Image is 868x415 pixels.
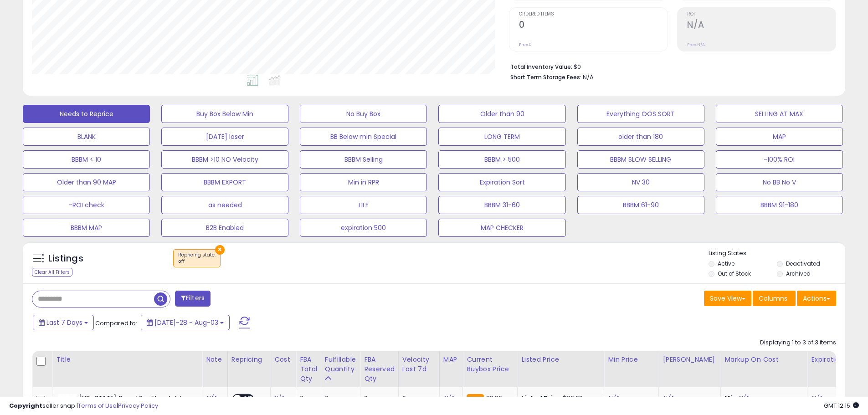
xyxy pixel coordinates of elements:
button: BBBM MAP [23,219,150,237]
b: Total Inventory Value: [510,63,572,71]
button: No Buy Box [300,105,427,123]
button: [DATE] loser [161,128,288,146]
span: N/A [583,73,594,82]
label: Deactivated [786,260,820,267]
button: BBBM 31-60 [438,196,565,214]
button: SELLING AT MAX [716,105,843,123]
span: Repricing state : [178,251,216,265]
button: older than 180 [577,128,704,146]
a: Terms of Use [78,401,117,410]
div: Markup on Cost [724,355,803,364]
div: MAP [443,355,459,364]
button: LONG TERM [438,128,565,146]
button: BBBM 91-180 [716,196,843,214]
span: ROI [687,12,836,17]
div: Displaying 1 to 3 of 3 items [760,338,836,347]
div: Title [56,355,198,364]
div: [PERSON_NAME] [663,355,717,364]
button: BBBM Selling [300,150,427,169]
div: Listed Price [521,355,600,364]
button: BLANK [23,128,150,146]
th: The percentage added to the cost of goods (COGS) that forms the calculator for Min & Max prices. [721,351,807,387]
button: BBBM < 10 [23,150,150,169]
div: off [178,258,216,265]
span: Compared to: [95,319,137,328]
a: Privacy Policy [118,401,158,410]
li: $0 [510,61,829,72]
button: BBBM EXPORT [161,173,288,191]
small: Prev: 0 [519,42,532,47]
div: Min Price [608,355,655,364]
button: Filters [175,291,211,307]
strong: Copyright [9,401,42,410]
div: Velocity Last 7d [402,355,436,374]
button: as needed [161,196,288,214]
button: BB Below min Special [300,128,427,146]
button: expiration 500 [300,219,427,237]
button: Older than 90 [438,105,565,123]
div: FBA Total Qty [300,355,317,384]
h2: 0 [519,20,668,32]
label: Archived [786,270,811,277]
button: No BB No V [716,173,843,191]
button: [DATE]-28 - Aug-03 [141,315,230,330]
button: -ROI check [23,196,150,214]
div: Clear All Filters [32,268,72,277]
label: Out of Stock [718,270,751,277]
button: Everything OOS SORT [577,105,704,123]
small: Prev: N/A [687,42,705,47]
div: Current Buybox Price [467,355,514,374]
span: [DATE]-28 - Aug-03 [154,318,218,327]
button: MAP CHECKER [438,219,565,237]
span: Last 7 Days [46,318,82,327]
button: B2B Enabled [161,219,288,237]
div: Fulfillable Quantity [325,355,356,374]
button: BBBM SLOW SELLING [577,150,704,169]
button: Expiration Sort [438,173,565,191]
span: 2025-08-11 12:15 GMT [824,401,859,410]
button: Actions [797,291,836,306]
button: BBBM > 500 [438,150,565,169]
button: BBBM >10 NO Velocity [161,150,288,169]
button: -100% ROI [716,150,843,169]
button: Needs to Reprice [23,105,150,123]
button: NV 30 [577,173,704,191]
p: Listing States: [709,249,845,258]
button: LILF [300,196,427,214]
div: seller snap | | [9,402,158,410]
span: Ordered Items [519,12,668,17]
b: Short Term Storage Fees: [510,73,581,81]
div: Expiration Date [811,355,863,364]
h2: N/A [687,20,836,32]
button: Min in RPR [300,173,427,191]
button: Save View [704,291,751,306]
button: Older than 90 MAP [23,173,150,191]
button: Buy Box Below Min [161,105,288,123]
div: FBA Reserved Qty [364,355,395,384]
div: Cost [274,355,292,364]
button: Columns [753,291,796,306]
h5: Listings [48,252,83,265]
span: Columns [759,294,787,303]
th: CSV column name: cust_attr_2_Expiration Date [807,351,868,387]
div: Repricing [231,355,267,364]
button: BBBM 61-90 [577,196,704,214]
button: Last 7 Days [33,315,94,330]
button: × [215,245,225,255]
label: Active [718,260,734,267]
button: MAP [716,128,843,146]
div: Note [206,355,224,364]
